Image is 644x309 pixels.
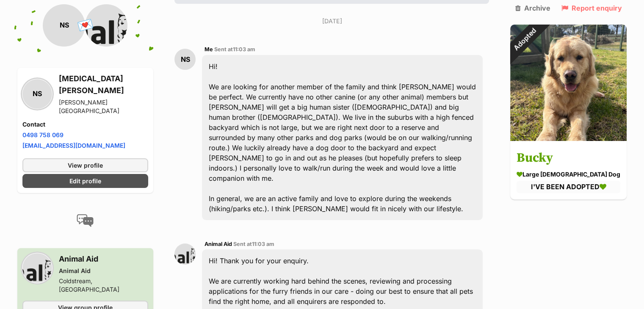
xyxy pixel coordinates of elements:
[233,241,274,247] span: Sent at
[59,277,149,294] div: Coldstream, [GEOGRAPHIC_DATA]
[510,25,627,141] img: Bucky
[517,170,620,179] div: large [DEMOGRAPHIC_DATA] Dog
[22,174,149,188] a: Edit profile
[204,241,232,247] span: Animal Aid
[174,17,489,25] p: [DATE]
[174,49,196,70] div: NS
[22,253,52,283] img: Animal Aid profile pic
[59,267,149,275] div: Animal Aid
[252,241,274,247] span: 11:03 am
[517,149,620,168] h3: Bucky
[22,131,64,138] a: 0498 758 069
[22,158,149,172] a: View profile
[59,73,149,97] h3: [MEDICAL_DATA][PERSON_NAME]
[174,243,196,265] img: Animal Aid profile pic
[517,181,620,193] div: I'VE BEEN ADOPTED
[85,4,127,47] img: Animal Aid profile pic
[561,4,622,12] a: Report enquiry
[510,134,627,143] a: Adopted
[22,120,149,129] h4: Contact
[214,46,255,52] span: Sent at
[59,253,149,265] h3: Animal Aid
[43,4,85,47] div: NS
[510,143,627,199] a: Bucky large [DEMOGRAPHIC_DATA] Dog I'VE BEEN ADOPTED
[499,14,551,65] div: Adopted
[76,17,95,35] span: 💌
[68,161,103,170] span: View profile
[204,46,213,52] span: Me
[232,46,255,52] span: 11:03 am
[202,55,483,220] div: Hi! We are looking for another member of the family and think [PERSON_NAME] would be perfect. We ...
[515,4,550,12] a: Archive
[22,142,125,149] a: [EMAIL_ADDRESS][DOMAIN_NAME]
[77,214,94,227] img: conversation-icon-4a6f8262b818ee0b60e3300018af0b2d0b884aa5de6e9bcb8d3d4eeb1a70a7c4.svg
[69,177,101,185] span: Edit profile
[59,98,149,115] div: [PERSON_NAME][GEOGRAPHIC_DATA]
[22,79,52,109] div: NS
